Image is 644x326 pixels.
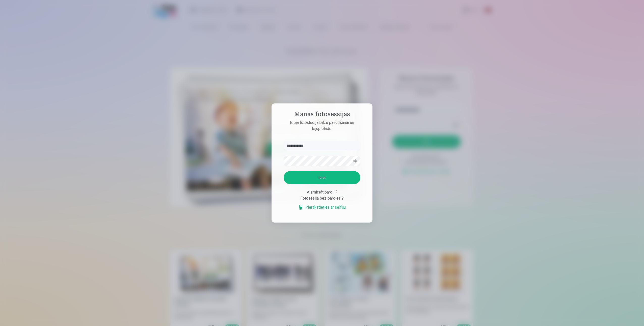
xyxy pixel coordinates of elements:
[284,189,360,195] div: Aizmirsāt paroli ?
[279,120,365,132] p: Ieeja fotostudijā bilžu pasūtīšanai un lejupielādei
[298,204,346,210] a: Pierakstieties ar selfiju
[284,195,360,201] div: Fotosesija bez paroles ?
[284,171,360,184] button: Ieiet
[279,111,365,120] h4: Manas fotosessijas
